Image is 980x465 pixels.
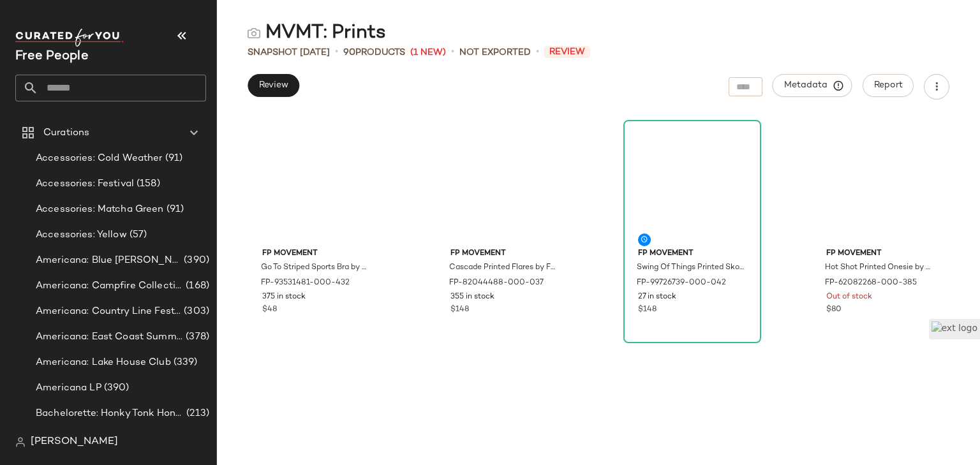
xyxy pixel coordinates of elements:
[863,74,914,97] button: Report
[164,202,184,217] span: (91)
[637,262,745,274] span: Swing Of Things Printed Skortsie by FP Movement at Free People in Blue, Size: M
[127,228,147,242] span: (57)
[248,46,330,59] span: Snapshot [DATE]
[31,434,118,450] span: [PERSON_NAME]
[638,304,657,316] span: $148
[183,330,209,344] span: (378)
[258,80,288,91] span: Review
[36,330,183,344] span: Americana: East Coast Summer
[343,46,405,59] div: Products
[262,292,306,303] span: 375 in stock
[101,381,130,395] span: (390)
[262,248,371,260] span: FP Movement
[261,277,350,289] span: FP-93531481-000-432
[536,45,539,60] span: •
[637,277,726,289] span: FP-99726739-000-042
[36,381,101,395] span: Americana LP
[36,202,164,217] span: Accessories: Matcha Green
[36,279,183,293] span: Americana: Campfire Collective
[15,50,89,63] span: Current Company Name
[873,80,903,91] span: Report
[36,304,181,319] span: Americana: Country Line Festival
[773,74,852,97] button: Metadata
[181,253,209,268] span: (390)
[450,304,469,316] span: $148
[449,277,544,289] span: FP-82044488-000-037
[248,74,299,97] button: Review
[459,46,531,59] span: Not Exported
[451,45,454,60] span: •
[449,262,558,274] span: Cascade Printed Flares by FP Movement at Free People in [GEOGRAPHIC_DATA], Size: L
[262,304,277,316] span: $48
[181,304,209,319] span: (303)
[825,277,917,289] span: FP-62082268-000-385
[783,80,842,91] span: Metadata
[15,437,26,447] img: svg%3e
[36,228,127,242] span: Accessories: Yellow
[638,292,676,303] span: 27 in stock
[638,248,746,260] span: FP Movement
[248,20,386,46] div: MVMT: Prints
[183,279,209,293] span: (168)
[36,253,181,268] span: Americana: Blue [PERSON_NAME] Baby
[544,46,590,58] span: Review
[826,292,872,303] span: Out of stock
[134,177,160,191] span: (158)
[825,262,933,274] span: Hot Shot Printed Onesie by FP Movement at Free People in Green, Size: M
[15,29,124,47] img: cfy_white_logo.C9jOOHJF.svg
[261,262,369,274] span: Go To Striped Sports Bra by FP Movement at Free People in Blue, Size: M/L
[36,406,184,421] span: Bachelorette: Honky Tonk Honey
[184,406,209,421] span: (213)
[171,355,198,370] span: (339)
[163,151,183,166] span: (91)
[826,248,935,260] span: FP Movement
[36,177,134,191] span: Accessories: Festival
[343,48,355,57] span: 90
[36,355,171,370] span: Americana: Lake House Club
[36,151,163,166] span: Accessories: Cold Weather
[335,45,338,60] span: •
[450,248,559,260] span: FP Movement
[410,46,446,59] span: (1 New)
[450,292,494,303] span: 355 in stock
[43,126,89,140] span: Curations
[826,304,842,316] span: $80
[248,27,260,40] img: svg%3e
